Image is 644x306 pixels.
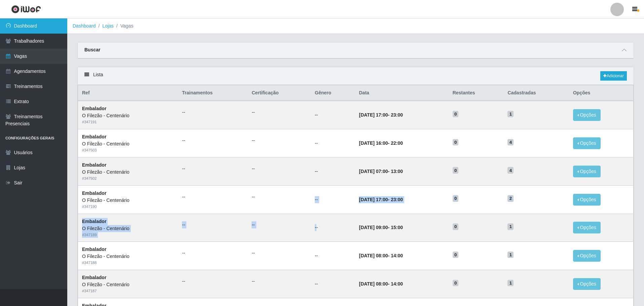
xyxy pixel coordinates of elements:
time: 23:00 [391,197,403,202]
span: 0 [453,280,459,287]
strong: - [359,253,403,258]
ul: -- [252,221,307,228]
time: [DATE] 07:00 [359,169,388,174]
strong: Embalador [82,134,106,139]
strong: Embalador [82,247,106,252]
ul: -- [182,278,243,285]
span: 1 [507,252,514,258]
th: Gênero [311,85,355,101]
strong: Embalador [82,162,106,168]
time: 22:00 [391,140,403,146]
ul: -- [252,278,307,285]
th: Opções [569,85,634,101]
div: # 347503 [82,147,174,153]
span: 0 [453,139,459,146]
button: Opções [573,137,601,149]
th: Cadastradas [503,85,569,101]
td: -- [311,214,355,242]
ul: -- [252,250,307,257]
ul: -- [252,109,307,116]
button: Opções [573,194,601,206]
strong: Embalador [82,106,106,111]
span: 1 [507,223,514,230]
td: -- [311,185,355,214]
time: 23:00 [391,112,403,118]
strong: Embalador [82,219,106,224]
nav: breadcrumb [67,18,644,34]
a: Lojas [102,23,113,29]
button: Opções [573,109,601,121]
td: -- [311,157,355,185]
div: O Filezão - Centenário [82,112,174,119]
td: -- [311,101,355,129]
time: [DATE] 09:00 [359,225,388,230]
strong: Embalador [82,275,106,280]
ul: -- [182,250,243,257]
td: -- [311,129,355,158]
span: 0 [453,195,459,202]
span: 1 [507,280,514,287]
a: Dashboard [73,23,96,29]
strong: - [359,225,403,230]
a: Adicionar [600,71,627,81]
strong: - [359,140,403,146]
ul: -- [252,137,307,144]
ul: -- [182,109,243,116]
div: O Filezão - Centenário [82,169,174,176]
time: 14:00 [391,281,403,287]
strong: Buscar [84,47,100,52]
strong: - [359,112,403,118]
div: # 347187 [82,288,174,294]
time: [DATE] 08:00 [359,253,388,258]
button: Opções [573,222,601,233]
div: O Filezão - Centenário [82,281,174,288]
time: 15:00 [391,225,403,230]
td: -- [311,270,355,298]
time: [DATE] 17:00 [359,112,388,118]
time: [DATE] 16:00 [359,140,388,146]
th: Data [355,85,448,101]
ul: -- [182,221,243,228]
strong: - [359,169,403,174]
div: # 347189 [82,232,174,238]
button: Opções [573,278,601,290]
div: Lista [78,67,634,85]
ul: -- [182,165,243,172]
ul: -- [182,193,243,201]
div: # 347188 [82,260,174,266]
div: O Filezão - Centenário [82,253,174,260]
ul: -- [182,137,243,144]
div: # 347191 [82,119,174,125]
span: 0 [453,111,459,118]
button: Opções [573,166,601,177]
th: Restantes [449,85,504,101]
strong: - [359,197,403,202]
ul: -- [252,165,307,172]
time: 13:00 [391,169,403,174]
th: Certificação [248,85,311,101]
li: Vagas [114,23,134,30]
div: # 347190 [82,204,174,210]
div: # 347502 [82,176,174,181]
img: CoreUI Logo [11,5,41,13]
div: O Filezão - Centenário [82,140,174,147]
strong: Embalador [82,190,106,196]
button: Opções [573,250,601,262]
span: 0 [453,167,459,174]
span: 1 [507,111,514,118]
time: 14:00 [391,253,403,258]
th: Ref [78,85,178,101]
ul: -- [252,193,307,201]
span: 0 [453,223,459,230]
span: 4 [507,167,514,174]
time: [DATE] 17:00 [359,197,388,202]
div: O Filezão - Centenário [82,225,174,232]
span: 4 [507,139,514,146]
th: Trainamentos [178,85,248,101]
strong: - [359,281,403,287]
time: [DATE] 08:00 [359,281,388,287]
td: -- [311,242,355,270]
span: 2 [507,195,514,202]
span: 0 [453,252,459,258]
div: O Filezão - Centenário [82,197,174,204]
